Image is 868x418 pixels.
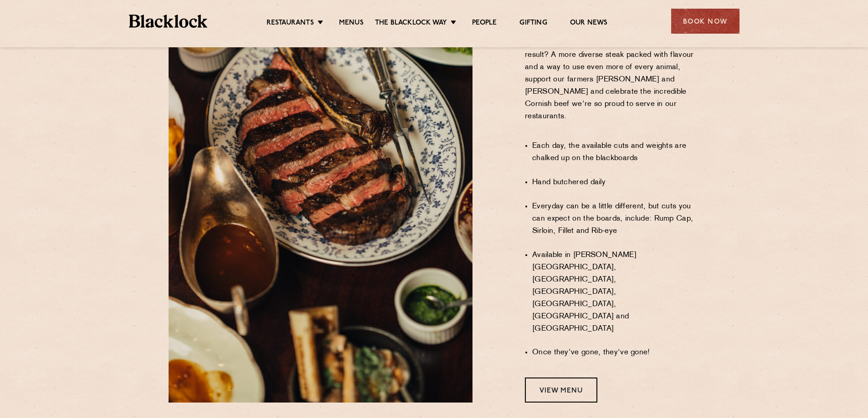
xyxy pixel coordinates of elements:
[525,378,597,403] a: View Menu
[532,249,699,335] li: Available in [PERSON_NAME][GEOGRAPHIC_DATA], [GEOGRAPHIC_DATA], [GEOGRAPHIC_DATA], [GEOGRAPHIC_DA...
[532,140,699,165] li: Each day, the available cuts and weights are chalked up on the blackboards
[671,9,740,34] div: Book Now
[472,19,497,29] a: People
[532,347,699,359] li: Once they've gone, they've gone!
[129,15,208,28] img: BL_Textured_Logo-footer-cropped.svg
[532,201,699,237] li: Everyday can be a little different, but cuts you can expect on the boards, include: Rump Cap, Sir...
[339,19,364,29] a: Menus
[525,12,699,135] p: [PERSON_NAME] [PERSON_NAME] Cuts are those slightly larger, more generous steaks that showcase th...
[532,176,699,189] li: Hand butchered daily
[570,19,608,29] a: Our News
[375,19,447,29] a: The Blacklock Way
[519,19,547,29] a: Gifting
[267,19,314,29] a: Restaurants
